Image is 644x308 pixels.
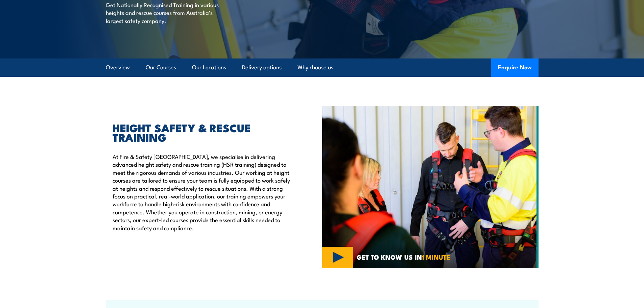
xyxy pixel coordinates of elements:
a: Our Locations [192,58,226,76]
a: Our Courses [146,58,176,76]
a: Why choose us [297,58,333,76]
h2: HEIGHT SAFETY & RESCUE TRAINING [113,123,291,142]
button: Enquire Now [491,58,539,77]
span: GET TO KNOW US IN [357,254,450,260]
strong: 1 MINUTE [422,252,450,262]
p: At Fire & Safety [GEOGRAPHIC_DATA], we specialise in delivering advanced height safety and rescue... [113,152,291,232]
a: Delivery options [242,58,282,76]
p: Get Nationally Recognised Training in various heights and rescue courses from Australia’s largest... [106,1,229,24]
img: Fire & Safety Australia offer working at heights courses and training [322,106,539,268]
a: Overview [106,58,130,76]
